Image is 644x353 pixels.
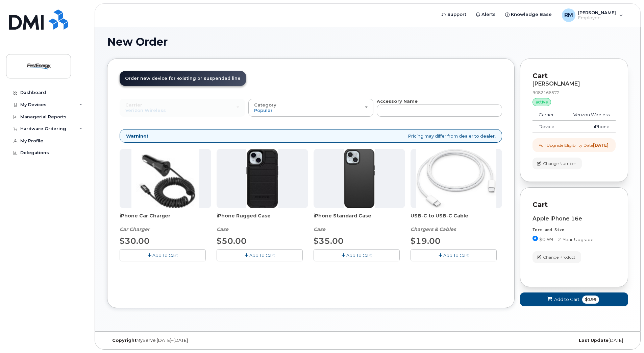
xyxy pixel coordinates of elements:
[254,102,276,108] span: Category
[579,338,609,343] strong: Last Update
[248,99,374,116] button: Category Popular
[314,212,405,226] span: iPhone Standard Case
[314,226,325,232] em: Case
[120,249,206,261] button: Add To Cart
[411,249,497,261] button: Add To Cart
[112,338,137,343] strong: Copyright
[120,226,150,232] em: Car Charger
[411,212,502,233] div: USB-C to USB-C Cable
[107,36,628,48] h1: New Order
[217,212,308,233] div: iPhone Rugged Case
[539,142,609,148] div: Full Upgrade Eligibility Date
[554,296,579,303] span: Add to Cart
[532,216,616,222] div: Apple iPhone 16e
[532,236,538,241] input: $0.99 - 2 Year Upgrade
[543,161,576,167] span: Change Number
[582,296,599,304] span: $0.99
[152,253,178,258] span: Add To Cart
[344,149,375,208] img: Symmetry.jpg
[532,81,616,87] div: [PERSON_NAME]
[254,108,273,113] span: Popular
[246,149,278,208] img: Defender.jpg
[539,237,594,242] span: $0.99 - 2 Year Upgrade
[454,338,628,343] div: [DATE]
[314,236,344,246] span: $35.00
[346,253,372,258] span: Add To Cart
[532,71,616,81] p: Cart
[411,236,441,246] span: $19.00
[125,76,241,81] span: Order new device for existing or suspended line
[532,200,616,210] p: Cart
[416,149,496,208] img: USB-C.jpg
[314,249,400,261] button: Add To Cart
[593,143,609,148] strong: [DATE]
[532,109,563,121] td: Carrier
[217,226,228,232] em: Case
[520,292,628,306] button: Add to Cart $0.99
[120,212,211,233] div: iPhone Car Charger
[532,98,551,106] div: active
[217,212,308,226] span: iPhone Rugged Case
[377,98,418,104] strong: Accessory Name
[443,253,469,258] span: Add To Cart
[249,253,275,258] span: Add To Cart
[615,324,639,348] iframe: Messenger Launcher
[131,149,199,208] img: iphonesecg.jpg
[107,338,281,343] div: MyServe [DATE]–[DATE]
[120,236,150,246] span: $30.00
[532,90,616,95] div: 9082166572
[563,109,616,121] td: Verizon Wireless
[411,212,502,226] span: USB-C to USB-C Cable
[532,158,582,169] button: Change Number
[532,251,581,263] button: Change Product
[217,236,247,246] span: $50.00
[126,133,148,139] strong: Warning!
[532,227,616,233] div: Term and Size
[543,254,575,260] span: Change Product
[217,249,303,261] button: Add To Cart
[314,212,405,233] div: iPhone Standard Case
[120,212,211,226] span: iPhone Car Charger
[563,121,616,133] td: iPhone
[120,129,502,143] div: Pricing may differ from dealer to dealer!
[411,226,456,232] em: Chargers & Cables
[532,121,563,133] td: Device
